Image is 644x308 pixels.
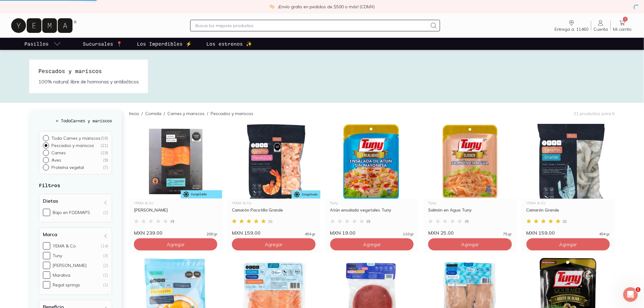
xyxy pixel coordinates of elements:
input: Tuny(3) [43,252,50,259]
span: Agregar [461,241,479,247]
button: Agregar [428,238,512,250]
input: Bajo en FODMAPS(2) [43,209,50,216]
span: MXN 159.00 [232,230,261,236]
div: ( 19 ) [100,150,108,156]
button: Agregar [232,238,315,250]
a: Cuenta [591,19,611,32]
img: Atun ensalada vegetales Tuny [325,124,418,199]
div: ( 9 ) [103,157,108,163]
h4: Marca [43,231,57,237]
input: YEMA & Co(14) [43,242,50,250]
span: Agregar [265,241,283,247]
img: Camaron Pacotilla Grande YEMA [227,124,320,199]
span: ( 1 ) [268,219,272,223]
div: Salmón en Agua Tuny [428,207,512,218]
p: Los estrenos ✨ [206,40,252,47]
span: ( 0 ) [367,219,371,223]
strong: Filtros [39,182,60,188]
span: Cuenta [594,26,608,32]
div: (14) [101,243,108,249]
span: Entrega a: 11460 [555,26,589,32]
span: 110 gr [403,232,414,236]
span: MXN 239.00 [134,230,163,236]
img: Salmón Tuny light en agua [423,124,516,199]
div: [PERSON_NAME] [53,263,86,268]
span: MXN 19.00 [330,230,356,236]
span: MXN 25.00 [428,230,454,236]
span: Mi carrito [613,26,632,32]
p: Sucursales 📍 [83,40,122,47]
p: Pescados y mariscos [211,110,253,117]
p: Los Imperdibles ⚡️ [137,40,192,47]
h5: ← Todo Carnes y mariscos [39,117,112,124]
p: ¡Envío gratis en pedidos de $500 o más! (CDMX) [278,4,375,10]
span: 1 [623,17,628,22]
a: camaron grandeYEMA & CoCamarón Grande(2)MXN 159.00454 gr [522,124,615,236]
input: Marativa(1) [43,271,50,279]
span: 454 gr [305,232,316,236]
span: / [139,110,145,117]
a: Los Imperdibles ⚡️ [136,38,193,50]
span: / [161,110,167,117]
span: 75 gr [503,232,512,236]
div: ( 21 ) [100,143,108,148]
span: MXN 159.00 [527,230,555,236]
div: YEMA & Co [232,201,315,205]
a: 1Mi carrito [611,19,634,32]
input: Busca los mejores productos [195,22,428,29]
a: Entrega a: 11460 [552,19,591,32]
div: Marativa [53,272,70,278]
span: ( 0 ) [170,219,174,223]
div: Tuny [428,201,512,205]
div: Regal springs [53,282,80,288]
a: Comida [145,111,161,116]
p: 21 productos para ti [574,111,615,116]
div: Marca [39,227,112,295]
a: Los estrenos ✨ [205,38,253,50]
button: Agregar [527,238,610,250]
div: ( 58 ) [100,135,108,141]
a: Inicio [129,111,139,116]
span: Agregar [363,241,381,247]
h1: Pescados y mariscos [38,67,139,75]
img: 33953 salmon ahumado noruego yema [129,124,222,199]
p: Pescados y mariscos [51,143,94,148]
span: / [205,110,211,117]
h4: Dietas [43,198,58,204]
img: check [269,4,275,9]
div: (1) [103,272,108,278]
div: (2) [103,263,108,268]
span: ( 2 ) [563,219,567,223]
a: 33953 salmon ahumado noruego yemaYEMA & Co[PERSON_NAME](0)MXN 239.00200 gr [129,124,222,236]
div: Tuny [53,253,62,258]
p: Proteína vegetal [51,165,84,170]
span: 1 [636,287,641,292]
button: Agregar [134,238,217,250]
p: Carnes [51,150,66,156]
a: ← TodoCarnes y mariscos [39,117,112,124]
div: Bajo en FODMAPS [53,210,90,215]
div: Tuny [330,201,414,205]
div: Dietas [39,194,112,222]
div: (3) [103,253,108,258]
div: Camarón Grande [527,207,610,218]
div: (2) [103,210,108,215]
span: 200 gr [207,232,217,236]
div: ( 7 ) [103,165,108,170]
p: Todo Carnes y mariscos [51,135,100,141]
div: YEMA & Co [134,201,217,205]
div: Atún ensalada vegetales Tuny [330,207,414,218]
a: Sucursales 📍 [82,38,124,50]
a: Atun ensalada vegetales TunyTunyAtún ensalada vegetales Tuny(0)MXN 19.00110 gr [325,124,418,236]
div: (1) [103,282,108,288]
div: YEMA & Co [527,201,610,205]
span: Agregar [167,241,184,247]
a: Carnes y mariscos [167,111,205,116]
div: [PERSON_NAME] [134,207,217,218]
div: Camarón Pacotilla Grande [232,207,315,218]
button: Agregar [330,238,414,250]
span: Agregar [559,241,577,247]
input: Regal springs(1) [43,281,50,289]
iframe: Intercom live chat [623,287,638,302]
div: YEMA & Co [53,243,76,249]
